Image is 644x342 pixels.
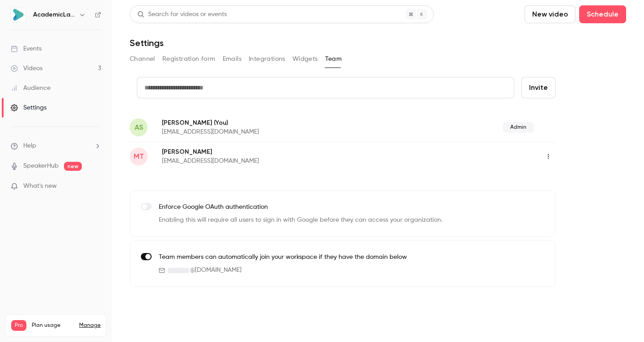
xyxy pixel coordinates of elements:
h6: AcademicLabs [33,10,75,19]
p: [PERSON_NAME] [162,148,400,156]
button: Widgets [292,52,318,66]
span: Help [23,141,36,151]
div: Audience [11,84,51,93]
span: MT [134,151,144,162]
div: Search for videos or events [137,10,227,19]
span: Plan usage [32,322,74,329]
iframe: Noticeable Trigger [90,182,101,190]
li: help-dropdown-opener [11,141,101,151]
span: What's new [23,182,57,191]
span: new [64,162,82,171]
button: Channel [130,52,155,66]
p: Enabling this will require all users to sign in with Google before they can access your organizat... [159,215,442,225]
span: AS [135,122,143,133]
button: Invite [521,77,555,98]
p: [EMAIL_ADDRESS][DOMAIN_NAME] [162,156,400,165]
p: Team members can automatically join your workspace if they have the domain below [159,253,407,262]
div: Settings [11,103,47,112]
div: Videos [11,64,42,73]
p: [EMAIL_ADDRESS][DOMAIN_NAME] [162,127,381,136]
p: Enforce Google OAuth authentication [159,203,442,212]
div: Events [11,44,42,53]
button: Emails [223,52,241,66]
button: Registration form [162,52,216,66]
button: New video [525,5,576,23]
span: (You) [212,118,228,127]
span: Admin [503,122,534,133]
span: @ [DOMAIN_NAME] [190,266,241,275]
button: Team [325,52,342,66]
h1: Settings [130,38,164,48]
img: AcademicLabs [11,8,25,22]
button: Schedule [579,5,626,23]
a: SpeakerHub [23,161,59,171]
button: Integrations [249,52,285,66]
span: Pro [11,320,26,331]
a: Manage [79,322,101,329]
p: [PERSON_NAME] [162,118,381,127]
